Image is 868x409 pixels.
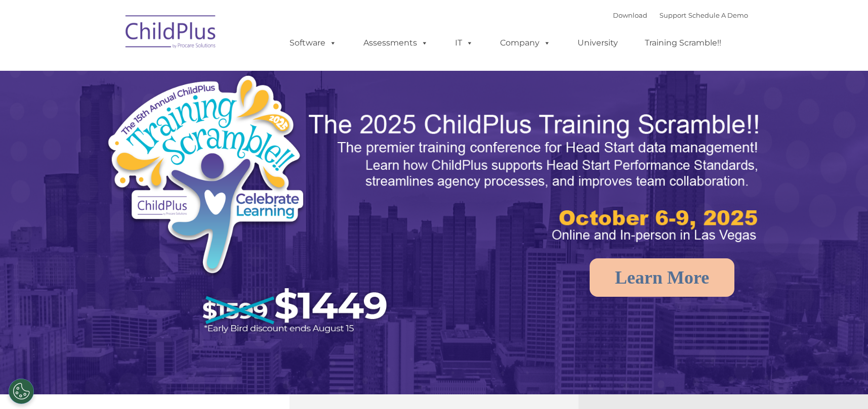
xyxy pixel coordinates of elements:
a: University [567,33,628,53]
font: | [613,11,748,19]
a: Company [490,33,561,53]
a: Download [613,11,647,19]
img: ChildPlus by Procare Solutions [120,8,222,59]
a: Learn More [590,258,734,297]
a: Assessments [353,33,438,53]
a: IT [445,33,483,53]
a: Schedule A Demo [688,11,748,19]
button: Cookies Settings [9,379,34,404]
a: Software [279,33,347,53]
a: Training Scramble!! [635,33,731,53]
a: Support [659,11,686,19]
